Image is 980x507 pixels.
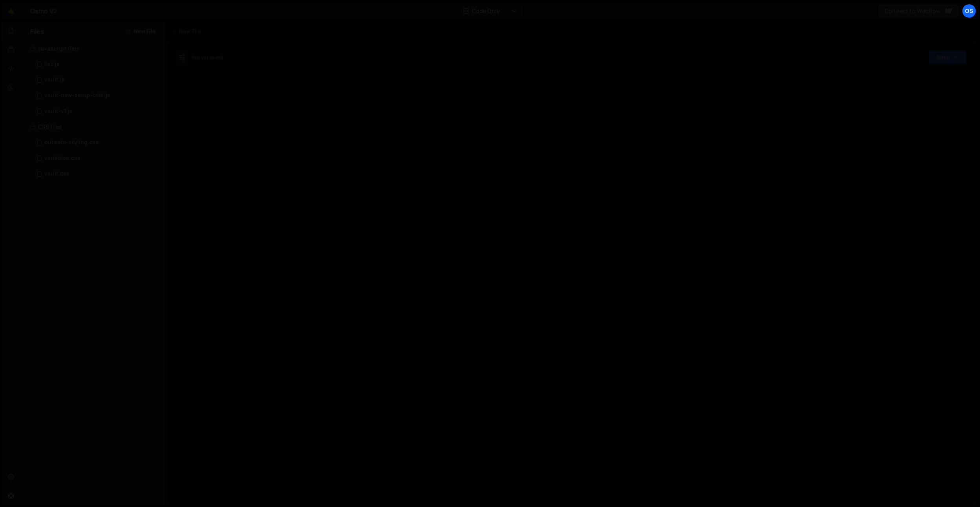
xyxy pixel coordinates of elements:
button: Code Only [457,4,523,18]
div: 16596/45154.css [30,150,165,166]
div: vault.css [44,170,69,177]
a: 🤙 [2,2,21,20]
div: 16596/45132.js [30,103,165,119]
div: Javascript files [21,41,165,56]
div: list.js [44,61,60,68]
div: vault.js [44,76,65,83]
div: variables.css [44,155,80,162]
div: 16596/45153.css [30,166,165,182]
div: vault-v1.js [44,108,73,115]
button: New File [126,28,155,34]
div: outseta-styling.css [44,139,99,146]
div: 16596/45133.js [30,72,165,88]
a: Os [962,4,976,18]
div: Not yet saved [192,54,223,61]
div: CSS files [21,119,165,135]
div: vault-new-setup-trial.js [44,92,110,99]
div: 16596/45156.css [30,135,165,150]
div: Osmo V2 [30,6,57,16]
h2: Files [30,27,44,36]
button: Save [929,50,967,64]
div: 16596/45152.js [30,88,165,103]
div: 16596/45151.js [30,56,165,72]
a: Connect to Webflow [878,4,960,18]
div: New File [171,27,204,35]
